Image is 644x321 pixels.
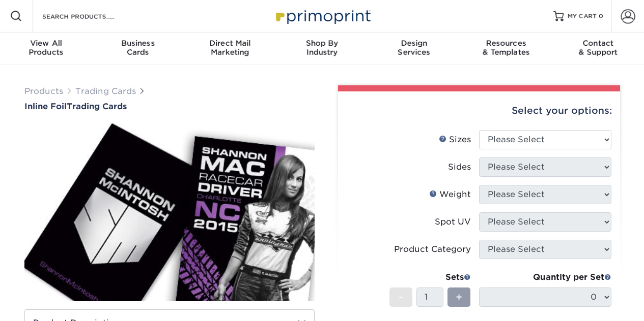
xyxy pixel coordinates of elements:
span: MY CART [568,12,597,21]
h1: Trading Cards [24,102,315,111]
span: Direct Mail [184,39,276,48]
span: Contact [552,39,644,48]
span: Inline Foil [24,102,67,111]
span: + [456,290,462,305]
div: Spot UV [435,216,471,228]
img: Inline Foil 01 [24,112,315,312]
div: Sides [448,161,471,173]
div: Marketing [184,39,276,57]
a: Trading Cards [75,86,136,96]
div: Sizes [439,134,471,146]
a: DesignServices [368,33,460,65]
a: Shop ByIndustry [276,33,368,65]
span: 0 [599,13,603,20]
a: BusinessCards [92,33,184,65]
div: Select your options: [346,91,612,130]
div: Weight [429,188,471,201]
div: Industry [276,39,368,57]
a: Resources& Templates [460,33,552,65]
div: Sets [389,271,471,283]
span: Shop By [276,39,368,48]
div: Cards [92,39,184,57]
div: Quantity per Set [479,271,611,283]
span: Resources [460,39,552,48]
div: & Support [552,39,644,57]
input: SEARCH PRODUCTS..... [41,10,141,22]
a: Inline FoilTrading Cards [24,102,315,111]
img: Primoprint [271,5,373,27]
a: Products [24,86,63,96]
div: Product Category [394,243,471,255]
span: Design [368,39,460,48]
a: Contact& Support [552,33,644,65]
div: Services [368,39,460,57]
span: Business [92,39,184,48]
span: - [399,290,403,305]
div: & Templates [460,39,552,57]
a: Direct MailMarketing [184,33,276,65]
